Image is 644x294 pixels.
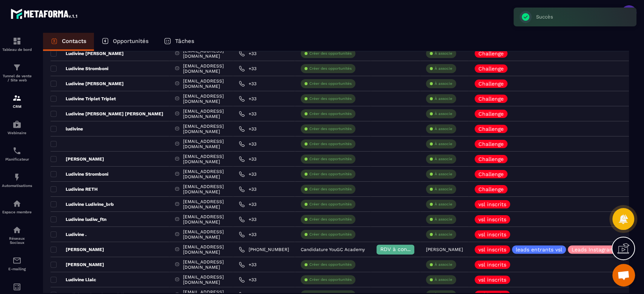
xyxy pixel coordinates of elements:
p: Créer des opportunités [309,51,352,56]
p: vsl inscrits [478,247,506,252]
p: À associe [435,187,452,192]
p: Challenge [478,66,504,71]
a: emailemailE-mailing [2,250,32,277]
p: À associe [435,262,452,267]
a: formationformationCRM [2,88,32,114]
p: Ludivine . [51,231,86,237]
p: Candidature YouGC Academy [301,247,365,252]
img: email [12,256,22,265]
p: Challenge [478,126,504,132]
a: +33 [239,141,257,147]
p: Créer des opportunités [309,277,352,282]
p: Automatisations [2,184,32,188]
p: [PERSON_NAME] [426,247,463,252]
a: +33 [239,126,257,132]
p: À associe [435,156,452,162]
a: +33 [239,66,257,72]
a: social-networksocial-networkRéseaux Sociaux [2,220,32,250]
a: +33 [239,262,257,268]
p: Tableau de bord [2,47,32,52]
a: [PHONE_NUMBER] [239,247,289,253]
p: [PERSON_NAME] [51,262,104,268]
a: Contacts [43,33,94,51]
p: Créer des opportunités [309,141,352,147]
p: Challenge [478,187,504,192]
p: Challenge [478,96,504,101]
p: Ludivine [PERSON_NAME] [PERSON_NAME] [51,111,163,117]
p: À associe [435,66,452,71]
p: Créer des opportunités [309,66,352,71]
p: Créer des opportunités [309,126,352,132]
p: Challenge [478,156,504,162]
p: Ludivine Llalc [51,277,96,283]
a: schedulerschedulerPlanificateur [2,141,32,167]
p: Ludivine Triplet Triplet [51,96,116,102]
a: +33 [239,81,257,87]
a: Opportunités [94,33,156,51]
p: À associe [435,126,452,132]
a: +33 [239,186,257,192]
p: [PERSON_NAME] [51,156,104,162]
span: RDV à confimer ❓ [380,246,429,252]
p: vsl inscrits [478,277,506,282]
a: Tâches [156,33,202,51]
a: +33 [239,171,257,177]
p: Tâches [175,38,194,44]
a: automationsautomationsAutomatisations [2,167,32,193]
p: À associe [435,277,452,282]
p: Créer des opportunités [309,156,352,162]
p: Créer des opportunités [309,111,352,116]
p: Leads Instagram [572,247,614,252]
a: +33 [239,96,257,102]
a: formationformationTunnel de vente / Site web [2,57,32,88]
p: vsl inscrits [478,217,506,222]
img: formation [12,93,22,103]
a: +33 [239,277,257,283]
p: Ludivine [PERSON_NAME] [51,81,124,87]
p: Ludivine Stromboni [51,66,108,72]
img: formation [12,63,22,72]
p: Webinaire [2,131,32,135]
p: Challenge [478,51,504,56]
p: À associe [435,81,452,86]
a: Ouvrir le chat [612,264,635,286]
p: vsl inscrits [478,202,506,207]
p: Challenge [478,171,504,177]
p: À associe [435,96,452,101]
p: À associe [435,232,452,237]
p: vsl inscrits [478,232,506,237]
p: Créer des opportunités [309,232,352,237]
img: accountant [12,282,22,291]
p: Créer des opportunités [309,202,352,207]
p: E-mailing [2,267,32,271]
p: Ludivine ludiw_ftn [51,216,106,222]
a: +33 [239,111,257,117]
p: Challenge [478,111,504,116]
img: logo [11,7,78,20]
p: Espace membre [2,210,32,214]
p: Ludivine RETH [51,186,98,192]
img: scheduler [12,146,22,155]
p: Créer des opportunités [309,187,352,192]
a: +33 [239,51,257,57]
p: [PERSON_NAME] [51,247,104,253]
p: Challenge [478,81,504,86]
img: social-network [12,225,22,234]
a: formationformationTableau de bord [2,31,32,57]
a: automationsautomationsWebinaire [2,114,32,141]
p: Créer des opportunités [309,96,352,101]
p: Créer des opportunités [309,171,352,177]
p: vsl inscrits [478,262,506,267]
p: Ludivine Ludivine_brb [51,201,114,207]
p: À associe [435,111,452,116]
a: +33 [239,216,257,222]
p: Planificateur [2,157,32,161]
img: formation [12,37,22,46]
a: +33 [239,231,257,237]
p: Créer des opportunités [309,217,352,222]
p: Créer des opportunités [309,81,352,86]
img: automations [12,173,22,182]
p: Ludivine [PERSON_NAME] [51,51,124,57]
a: +33 [239,201,257,207]
img: automations [12,199,22,208]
